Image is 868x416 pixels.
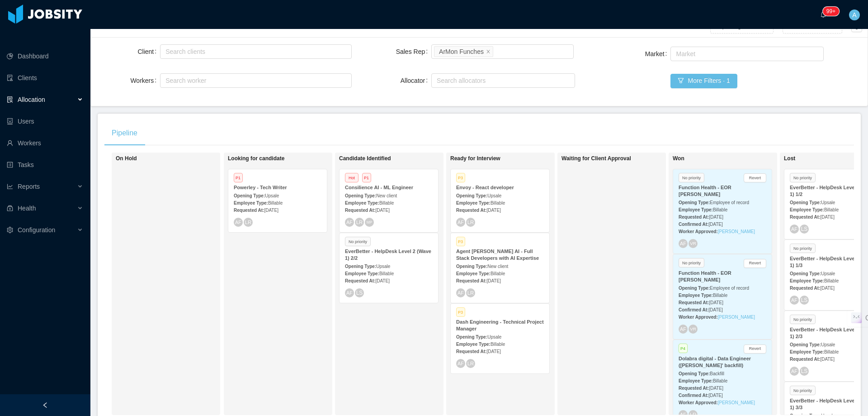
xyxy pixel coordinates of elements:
span: AF [791,368,797,374]
strong: Employee Type: [456,342,491,347]
strong: Worker Approved: [679,229,718,234]
strong: Requested At: [456,278,486,283]
i: icon: close [486,49,491,54]
strong: Opening Type: [345,264,376,269]
strong: Confirmed At: [679,307,708,312]
span: New client [376,193,397,198]
span: Upsale [487,335,501,339]
strong: Requested At: [790,286,820,291]
span: Upsale [821,271,835,276]
div: Search worker [165,76,338,85]
span: LS [356,290,363,296]
span: [DATE] [375,208,389,213]
strong: Employee Type: [790,349,824,354]
label: Workers [130,77,160,84]
strong: Confirmed At: [679,393,708,398]
strong: Confirmed At: [679,222,708,227]
span: LR [245,219,252,225]
strong: Employee Type: [456,201,491,206]
span: AF [235,220,241,225]
span: [DATE] [264,208,278,213]
span: Billable [379,271,394,276]
i: icon: line-chart [7,183,13,190]
strong: Employee Type: [790,278,824,283]
span: LR [467,290,474,296]
span: [DATE] [820,357,834,362]
strong: Opening Type: [456,264,487,269]
i: icon: solution [7,96,13,103]
button: Revert [744,173,766,182]
strong: Opening Type: [790,200,821,205]
input: Allocator [434,75,439,86]
strong: Requested At: [345,278,375,283]
li: ArMon Funches [434,46,493,57]
span: AF [680,326,686,332]
span: P1 [234,173,243,182]
strong: Opening Type: [790,342,821,347]
strong: Employee Type: [679,207,713,212]
div: Pipeline [104,120,145,146]
h1: Won [673,155,799,162]
span: Billable [713,293,727,298]
strong: Employee Type: [679,378,713,383]
span: LS [801,368,808,374]
input: Client [163,46,168,57]
a: icon: robotUsers [7,112,83,130]
strong: Employee Type: [790,207,824,212]
span: AF [458,361,464,366]
span: [DATE] [709,215,723,220]
span: A [852,10,856,20]
strong: Requested At: [234,208,264,213]
strong: Employee Type: [345,271,379,276]
div: Market [676,49,814,58]
i: icon: left [42,402,48,408]
span: Billable [491,271,505,276]
span: Backfill [710,371,724,376]
span: Billable [824,278,839,283]
strong: Opening Type: [456,193,487,198]
span: AF [791,226,797,232]
span: P1 [362,173,371,182]
span: Upsale [376,264,390,269]
span: No priority [790,173,816,182]
strong: Function Health - EOR [PERSON_NAME] [679,270,731,282]
strong: Agent [PERSON_NAME] AI - Full Stack Developers with AI Expertise [456,249,539,261]
span: VR [690,241,696,246]
span: [DATE] [486,278,500,283]
span: [DATE] [375,278,389,283]
strong: Requested At: [345,208,375,213]
strong: Worker Approved: [679,400,718,405]
span: [DATE] [709,300,723,305]
span: Allocation [18,96,45,103]
span: Upsale [821,200,835,205]
span: Billable [268,201,283,206]
button: Revert [744,344,766,354]
strong: Opening Type: [679,200,710,205]
strong: Employee Type: [345,201,379,206]
span: P3 [456,237,465,246]
span: AF [346,220,353,225]
span: AF [458,290,464,296]
strong: Envoy - React developer [456,185,514,190]
span: No priority [345,237,371,246]
strong: Opening Type: [679,286,710,291]
span: Employee of record [710,200,749,205]
span: Billable [491,201,505,206]
a: [PERSON_NAME] [718,229,755,234]
h1: Candidate Identified [339,155,466,162]
span: [DATE] [820,215,834,220]
span: P4 [679,344,688,353]
span: [DATE] [709,386,723,391]
div: Search allocators [437,76,566,85]
input: Workers [163,75,168,86]
strong: Function Health - EOR [PERSON_NAME] [679,185,731,197]
span: Reports [18,183,40,190]
label: Sales Rep [396,48,431,55]
span: MP [367,220,372,224]
span: LR [467,219,474,225]
strong: Requested At: [679,300,709,305]
span: AF [791,297,797,303]
input: Market [673,48,678,59]
span: Upsale [265,193,279,198]
span: No priority [679,173,704,182]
